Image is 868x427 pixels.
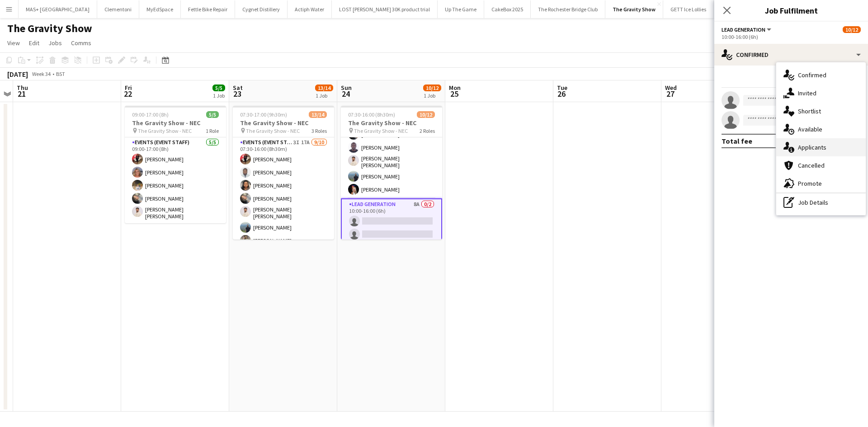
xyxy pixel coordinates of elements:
[341,119,442,127] h3: The Gravity Show - NEC
[341,84,352,92] span: Sun
[181,0,235,18] button: Fettle Bike Repair
[776,174,866,192] div: Promote
[309,111,327,118] span: 13/14
[125,119,226,127] h3: The Gravity Show - NEC
[714,5,868,16] h3: Job Fulfilment
[7,70,28,79] div: [DATE]
[776,138,866,156] div: Applicants
[17,84,28,92] span: Thu
[354,127,408,134] span: The Gravity Show - NEC
[665,84,677,92] span: Wed
[29,39,39,47] span: Edit
[48,39,62,47] span: Jobs
[449,84,461,92] span: Mon
[316,92,333,99] div: 1 Job
[332,0,438,18] button: LOST [PERSON_NAME] 30K product trial
[7,22,92,35] h1: The Gravity Show
[15,89,28,99] span: 21
[417,111,435,118] span: 10/12
[30,70,52,77] span: Week 34
[341,198,442,244] app-card-role: Lead Generation8A0/210:00-16:00 (6h)
[424,92,441,99] div: 1 Job
[557,84,567,92] span: Tue
[125,84,132,92] span: Fri
[19,0,97,18] button: MAS+ [GEOGRAPHIC_DATA]
[213,92,225,99] div: 1 Job
[714,44,868,66] div: Confirmed
[340,89,352,99] span: 24
[71,39,91,47] span: Comms
[7,39,20,47] span: View
[233,137,334,289] app-card-role: Events (Event Staff)3I17A9/1007:30-16:00 (8h30m)[PERSON_NAME][PERSON_NAME][PERSON_NAME][PERSON_NA...
[67,37,95,49] a: Comms
[206,111,219,118] span: 5/5
[125,137,226,223] app-card-role: Events (Event Staff)5/509:00-17:00 (8h)[PERSON_NAME][PERSON_NAME][PERSON_NAME][PERSON_NAME][PERSO...
[531,0,605,18] button: The Rochester Bridge Club
[315,84,333,91] span: 13/14
[139,0,181,18] button: MyEdSpace
[776,84,866,102] div: Invited
[605,0,663,18] button: The Gravity Show
[25,37,43,49] a: Edit
[556,89,567,99] span: 26
[231,89,243,99] span: 23
[288,0,332,18] button: Actiph Water
[4,37,24,49] a: View
[722,26,765,33] span: Lead Generation
[714,0,776,18] button: Dignity Funeral Care
[45,37,66,49] a: Jobs
[138,127,192,134] span: The Gravity Show - NEC
[722,33,861,40] div: 10:00-16:00 (6h)
[843,26,861,33] span: 10/12
[97,0,139,18] button: Clementoni
[246,127,300,134] span: The Gravity Show - NEC
[776,120,866,138] div: Available
[438,0,484,18] button: Up The Game
[348,111,395,118] span: 07:30-16:00 (8h30m)
[776,156,866,174] div: Cancelled
[776,102,866,120] div: Shortlist
[212,84,225,91] span: 5/5
[123,89,132,99] span: 22
[125,106,226,223] app-job-card: 09:00-17:00 (8h)5/5The Gravity Show - NEC The Gravity Show - NEC1 RoleEvents (Event Staff)5/509:0...
[240,111,287,118] span: 07:30-17:00 (9h30m)
[311,127,327,134] span: 3 Roles
[341,106,442,239] app-job-card: 07:30-16:00 (8h30m)10/12The Gravity Show - NEC The Gravity Show - NEC2 Roles[PERSON_NAME][PERSON_...
[206,127,219,134] span: 1 Role
[776,193,866,211] div: Job Details
[776,66,866,84] div: Confirmed
[664,89,677,99] span: 27
[132,111,169,118] span: 09:00-17:00 (8h)
[233,106,334,239] app-job-card: 07:30-17:00 (9h30m)13/14The Gravity Show - NEC The Gravity Show - NEC3 RolesEvents (Event Staff)3...
[56,70,65,77] div: BST
[722,136,752,145] div: Total fee
[233,84,243,92] span: Sat
[448,89,461,99] span: 25
[722,26,773,33] button: Lead Generation
[484,0,531,18] button: CakeBox 2025
[423,84,441,91] span: 10/12
[235,0,288,18] button: Cygnet Distillery
[663,0,714,18] button: GETT Ice Lollies
[233,119,334,127] h3: The Gravity Show - NEC
[420,127,435,134] span: 2 Roles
